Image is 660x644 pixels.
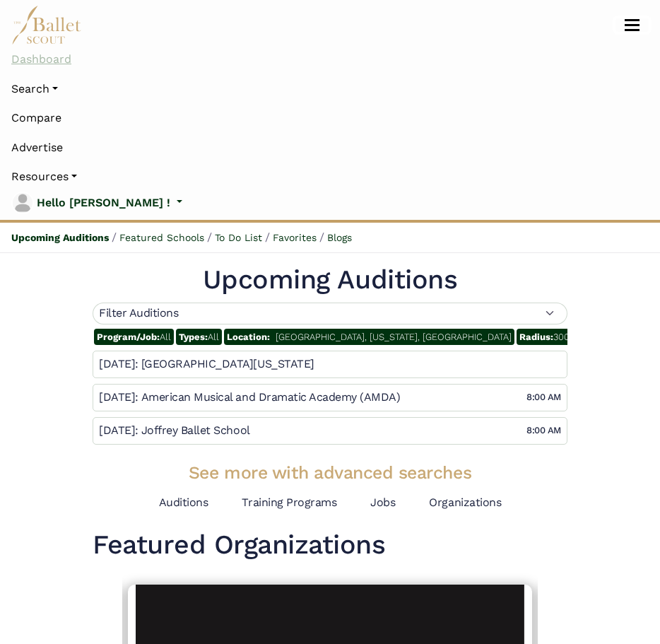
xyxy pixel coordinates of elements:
[615,18,649,32] button: Toggle navigation
[526,425,561,437] h6: 8:00 AM
[179,332,208,342] span: Types:
[517,329,572,345] span: 300
[11,192,649,214] a: profile picture Hello [PERSON_NAME] !
[99,423,139,438] h4: [DATE]:
[519,332,553,342] span: Radius:
[227,332,270,342] span: Location:
[11,74,649,104] a: Search
[215,232,262,243] a: To Do List
[327,232,352,243] a: Blogs
[97,332,160,342] span: Program/Job:
[429,496,501,509] a: Organizations
[119,232,204,243] a: Featured Schools
[99,357,139,372] h4: [DATE]:
[11,103,649,133] a: Compare
[276,332,512,342] span: [GEOGRAPHIC_DATA], [US_STATE], [GEOGRAPHIC_DATA]
[99,390,139,405] h4: [DATE]:
[273,232,317,243] a: Favorites
[141,390,401,405] h4: American Musical and Dramatic Academy (AMDA)
[93,462,567,484] h3: See more with advanced searches
[176,329,222,345] span: All
[11,162,649,192] a: Resources
[370,496,395,509] a: Jobs
[93,262,567,297] h1: Upcoming Auditions
[242,496,336,509] a: Training Programs
[11,45,649,74] a: Dashboard
[93,527,567,562] h1: Featured Organizations
[94,329,174,345] span: All
[141,423,250,438] h4: Joffrey Ballet School
[13,193,33,213] img: profile picture
[141,357,314,372] h4: [GEOGRAPHIC_DATA][US_STATE]
[526,392,561,404] h6: 8:00 AM
[99,306,178,321] h4: Filter Auditions
[37,194,170,212] p: Hello [PERSON_NAME] !
[159,496,208,509] a: Auditions
[11,133,649,163] a: Advertise
[11,232,109,243] a: Upcoming Auditions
